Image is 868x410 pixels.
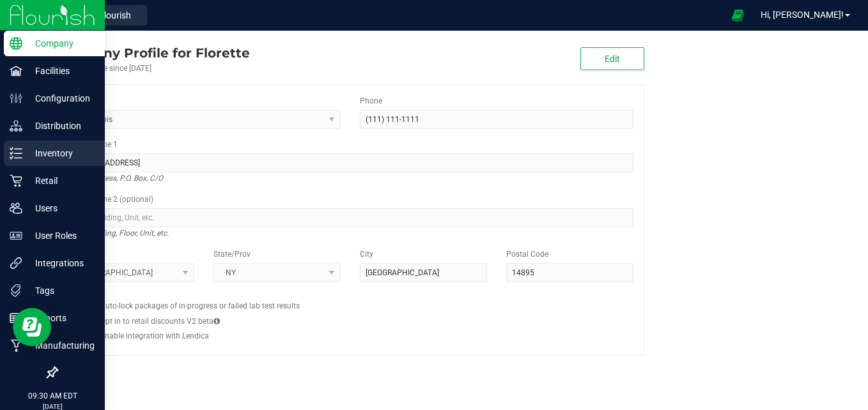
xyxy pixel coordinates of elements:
[22,255,99,271] p: Integrations
[22,283,99,298] p: Tags
[10,257,22,270] inline-svg: Integrations
[360,263,487,282] input: City
[13,308,51,346] iframe: Resource center
[10,65,22,77] inline-svg: Facilities
[10,229,22,242] inline-svg: User Roles
[100,330,209,342] label: Enable integration with Lendica
[10,92,22,105] inline-svg: Configuration
[22,338,99,353] p: Manufacturing
[22,36,99,51] p: Company
[67,225,169,241] i: Suite, Building, Floor, Unit, etc.
[605,54,620,64] span: Edit
[6,390,99,402] p: 09:30 AM EDT
[10,284,22,297] inline-svg: Tags
[10,119,22,132] inline-svg: Distribution
[10,202,22,215] inline-svg: Users
[22,146,99,161] p: Inventory
[10,37,22,50] inline-svg: Company
[360,95,382,107] label: Phone
[67,194,153,205] label: Address Line 2 (optional)
[360,248,373,260] label: City
[100,315,220,327] label: Opt in to retail discounts V2 beta
[22,118,99,133] p: Distribution
[10,147,22,160] inline-svg: Inventory
[761,10,844,20] span: Hi, [PERSON_NAME]!
[10,174,22,187] inline-svg: Retail
[580,47,644,70] button: Edit
[22,228,99,243] p: User Roles
[213,248,251,260] label: State/Prov
[10,339,22,352] inline-svg: Manufacturing
[22,201,99,216] p: Users
[506,263,633,282] input: Postal Code
[360,110,633,129] input: (123) 456-7890
[10,312,22,324] inline-svg: Reports
[22,91,99,106] p: Configuration
[506,248,548,260] label: Postal Code
[67,208,633,227] input: Suite, Building, Unit, etc.
[100,300,300,312] label: Auto-lock packages of in-progress or failed lab test results
[67,171,163,186] i: Street address, P.O. Box, C/O
[56,43,250,63] div: Florette
[22,173,99,188] p: Retail
[22,310,99,326] p: Reports
[724,3,752,27] span: Open Ecommerce Menu
[22,63,99,79] p: Facilities
[67,292,633,300] h2: Configs
[56,63,250,74] div: Account active since [DATE]
[67,153,633,172] input: Address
